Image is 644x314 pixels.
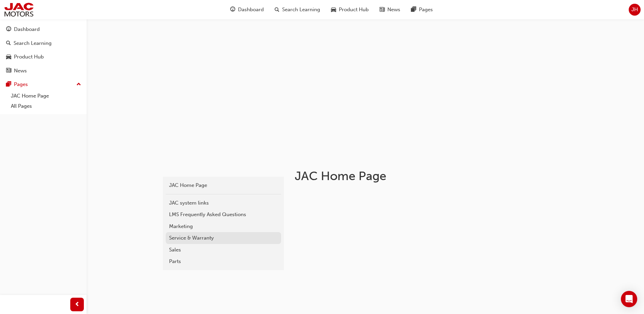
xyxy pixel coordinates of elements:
[166,221,281,232] a: Marketing
[14,67,27,75] div: News
[166,244,281,256] a: Sales
[75,300,80,309] span: prev-icon
[3,22,84,78] button: DashboardSearch LearningProduct HubNews
[169,234,278,242] div: Service & Warranty
[166,232,281,244] a: Service & Warranty
[331,5,336,14] span: car-icon
[326,3,374,17] a: car-iconProduct Hub
[8,101,84,111] a: All Pages
[230,5,235,14] span: guage-icon
[14,81,28,88] div: Pages
[339,6,369,14] span: Product Hub
[621,291,637,307] div: Open Intercom Messenger
[374,3,406,17] a: news-iconNews
[14,25,40,33] div: Dashboard
[380,5,385,14] span: news-icon
[3,78,84,91] button: Pages
[169,181,278,189] div: JAC Home Page
[295,169,517,184] h1: JAC Home Page
[166,256,281,267] a: Parts
[3,37,84,50] a: Search Learning
[169,223,278,230] div: Marketing
[3,51,84,63] a: Product Hub
[169,211,278,219] div: LMS Frequently Asked Questions
[76,80,81,89] span: up-icon
[166,179,281,191] a: JAC Home Page
[14,53,44,61] div: Product Hub
[14,39,52,47] div: Search Learning
[275,5,279,14] span: search-icon
[3,65,84,77] a: News
[419,6,433,14] span: Pages
[169,199,278,207] div: JAC system links
[6,82,11,88] span: pages-icon
[225,3,269,17] a: guage-iconDashboard
[631,6,638,14] span: JH
[8,91,84,101] a: JAC Home Page
[387,6,400,14] span: News
[169,246,278,254] div: Sales
[6,27,11,33] span: guage-icon
[269,3,326,17] a: search-iconSearch Learning
[6,40,11,47] span: search-icon
[6,68,11,74] span: news-icon
[3,23,84,36] a: Dashboard
[282,6,320,14] span: Search Learning
[406,3,438,17] a: pages-iconPages
[411,5,416,14] span: pages-icon
[3,2,34,17] img: jac-portal
[166,197,281,209] a: JAC system links
[238,6,264,14] span: Dashboard
[169,258,278,265] div: Parts
[629,4,641,16] button: JH
[166,209,281,221] a: LMS Frequently Asked Questions
[6,54,11,60] span: car-icon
